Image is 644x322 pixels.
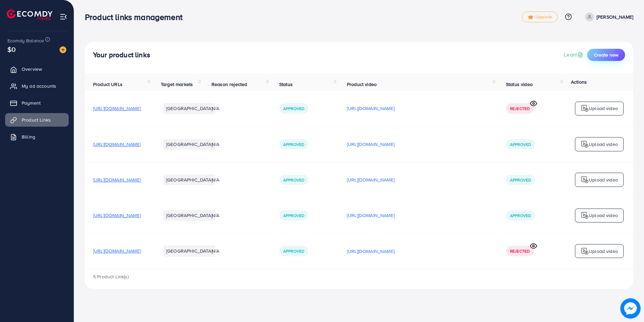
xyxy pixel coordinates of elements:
[212,105,219,112] span: N/A
[589,140,618,148] p: Upload video
[93,105,141,112] span: [URL][DOMAIN_NAME]
[581,211,589,219] img: logo
[212,141,219,148] span: N/A
[283,248,304,254] span: Approved
[5,113,69,127] a: Product Links
[7,37,44,44] span: Ecomdy Balance
[5,79,69,93] a: My ad accounts
[212,176,219,183] span: N/A
[163,174,215,185] li: [GEOGRAPHIC_DATA]
[347,176,395,184] p: [URL][DOMAIN_NAME]
[93,51,150,59] h4: Your product links
[581,247,589,255] img: logo
[163,103,215,114] li: [GEOGRAPHIC_DATA]
[522,12,558,22] a: tickUpgrade
[510,213,531,218] span: Approved
[7,9,52,20] img: logo
[510,177,531,183] span: Approved
[22,133,35,140] span: Billing
[347,211,395,219] p: [URL][DOMAIN_NAME]
[587,49,625,61] button: Create new
[597,13,633,21] p: [PERSON_NAME]
[506,81,533,88] span: Status video
[5,130,69,144] a: Billing
[510,106,530,111] span: Rejected
[581,140,589,148] img: logo
[93,212,141,219] span: [URL][DOMAIN_NAME]
[163,139,215,150] li: [GEOGRAPHIC_DATA]
[5,96,69,110] a: Payment
[571,79,587,85] span: Actions
[594,51,618,58] span: Create new
[93,81,123,88] span: Product URLs
[582,13,633,21] a: [PERSON_NAME]
[212,212,219,219] span: N/A
[283,142,304,147] span: Approved
[283,106,304,111] span: Approved
[22,100,41,106] span: Payment
[212,248,219,254] span: N/A
[589,104,618,112] p: Upload video
[564,51,584,59] a: Learn
[22,116,51,123] span: Product Links
[60,46,66,53] img: image
[163,210,215,221] li: [GEOGRAPHIC_DATA]
[347,140,395,148] p: [URL][DOMAIN_NAME]
[93,273,129,280] span: 5 Product Link(s)
[5,62,69,76] a: Overview
[347,104,395,112] p: [URL][DOMAIN_NAME]
[528,15,533,20] img: tick
[7,44,16,54] span: $0
[581,176,589,184] img: logo
[581,104,589,112] img: logo
[212,81,247,88] span: Reason rejected
[22,66,42,72] span: Overview
[347,247,395,255] p: [URL][DOMAIN_NAME]
[93,141,141,148] span: [URL][DOMAIN_NAME]
[93,176,141,183] span: [URL][DOMAIN_NAME]
[279,81,293,88] span: Status
[283,177,304,183] span: Approved
[510,248,530,254] span: Rejected
[161,81,193,88] span: Target markets
[163,245,215,256] li: [GEOGRAPHIC_DATA]
[510,142,531,147] span: Approved
[60,13,67,21] img: menu
[589,247,618,255] p: Upload video
[589,176,618,184] p: Upload video
[528,15,552,20] span: Upgrade
[283,213,304,218] span: Approved
[93,248,141,254] span: [URL][DOMAIN_NAME]
[22,83,56,89] span: My ad accounts
[85,12,188,22] h3: Product links management
[620,298,641,319] img: image
[589,211,618,219] p: Upload video
[347,81,377,88] span: Product video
